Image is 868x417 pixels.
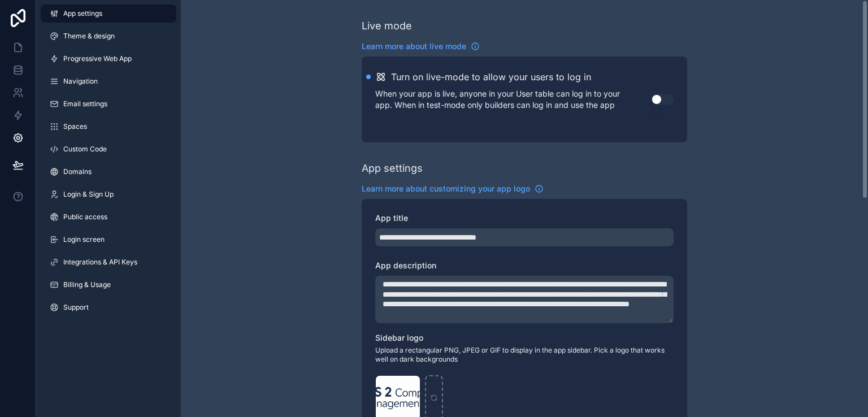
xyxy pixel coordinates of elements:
a: Spaces [41,118,176,136]
span: Integrations & API Keys [63,258,137,267]
span: Learn more about live mode [362,41,466,52]
span: Theme & design [63,32,115,41]
span: Navigation [63,77,98,86]
div: Live mode [362,18,412,34]
a: Integrations & API Keys [41,253,176,271]
span: App description [375,260,436,270]
span: Upload a rectangular PNG, JPEG or GIF to display in the app sidebar. Pick a logo that works well ... [375,346,674,364]
a: Support [41,298,176,316]
span: Domains [63,167,92,176]
a: Learn more about live mode [362,41,480,52]
span: Login screen [63,235,105,244]
span: App title [375,213,408,223]
span: Login & Sign Up [63,190,114,199]
span: App settings [63,9,102,18]
p: When your app is live, anyone in your User table can log in to your app. When in test-mode only b... [375,88,651,111]
a: Progressive Web App [41,50,176,68]
a: App settings [41,5,176,23]
span: Progressive Web App [63,54,132,63]
span: Sidebar logo [375,333,423,342]
span: Custom Code [63,145,107,154]
a: Learn more about customizing your app logo [362,183,544,194]
a: Custom Code [41,140,176,158]
a: Theme & design [41,27,176,45]
div: App settings [362,160,423,176]
a: Public access [41,208,176,226]
a: Billing & Usage [41,276,176,294]
a: Login & Sign Up [41,185,176,203]
h2: Turn on live-mode to allow your users to log in [391,70,591,84]
span: Spaces [63,122,87,131]
a: Navigation [41,72,176,90]
span: Support [63,303,89,312]
span: Public access [63,212,107,221]
span: Email settings [63,99,107,108]
a: Domains [41,163,176,181]
span: Billing & Usage [63,280,111,289]
a: Login screen [41,231,176,249]
span: Learn more about customizing your app logo [362,183,530,194]
a: Email settings [41,95,176,113]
